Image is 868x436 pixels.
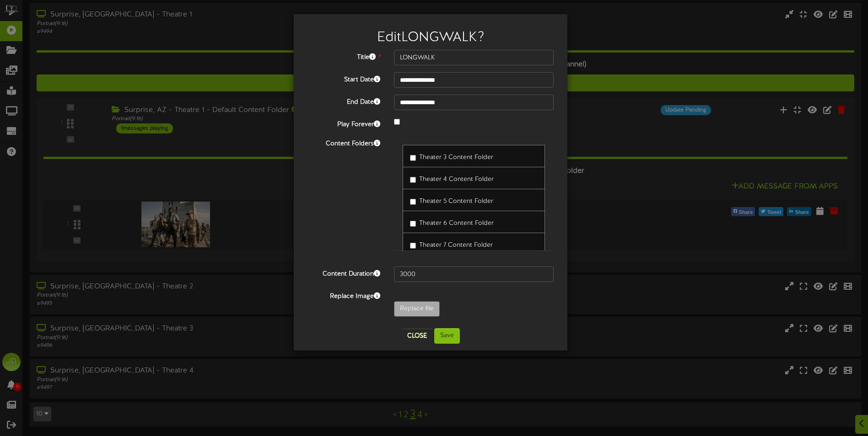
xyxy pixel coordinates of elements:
input: Theater 6 Content Folder [410,221,416,227]
span: Theater 6 Content Folder [419,220,494,227]
input: Title [394,50,554,65]
input: Theater 7 Content Folder [410,243,416,249]
label: Content Duration [301,266,387,279]
input: Theater 3 Content Folder [410,155,416,161]
span: Theater 3 Content Folder [419,154,493,161]
span: Theater 7 Content Folder [419,242,493,249]
label: Replace Image [301,289,387,301]
span: Theater 4 Content Folder [419,176,494,183]
button: Close [402,329,432,343]
input: Theater 5 Content Folder [410,199,416,205]
label: Title [301,50,387,62]
h2: Edit LONGWALK ? [307,30,554,45]
label: Start Date [301,72,387,85]
span: Theater 5 Content Folder [419,198,493,205]
button: Save [434,328,460,344]
label: Play Forever [301,117,387,129]
label: End Date [301,95,387,107]
label: Content Folders [301,136,387,149]
input: 15 [394,266,554,282]
input: Theater 4 Content Folder [410,177,416,183]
